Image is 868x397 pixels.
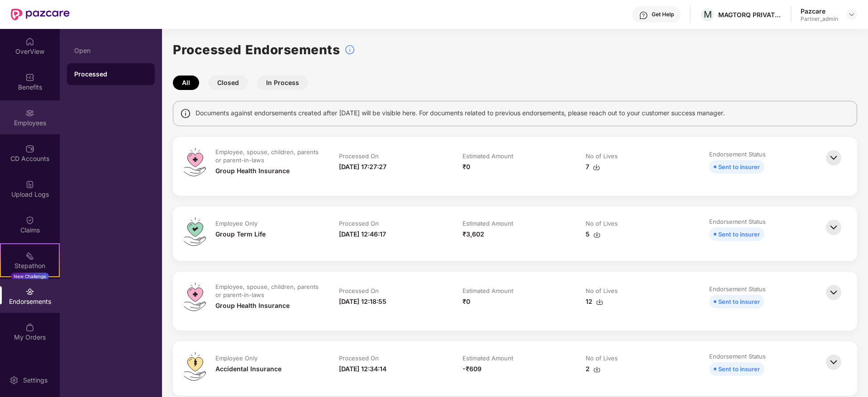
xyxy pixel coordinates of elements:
[709,150,766,158] div: Endorsement Status
[339,162,386,172] div: [DATE] 17:27:27
[25,287,34,296] img: svg+xml;base64,PHN2ZyBpZD0iRW5kb3JzZW1lbnRzIiB4bWxucz0iaHR0cDovL3d3dy53My5vcmcvMjAwMC9zdmciIHdpZH...
[848,11,855,18] img: svg+xml;base64,PHN2ZyBpZD0iRHJvcGRvd24tMzJ4MzIiIHhtbG5zPSJodHRwOi8vd3d3LnczLm9yZy8yMDAwL3N2ZyIgd2...
[215,364,281,374] div: Accidental Insurance
[215,301,290,311] div: Group Health Insurance
[824,352,844,372] img: svg+xml;base64,PHN2ZyBpZD0iQmFjay0zMngzMiIgeG1sbnM9Imh0dHA6Ly93d3cudzMub3JnLzIwMDAvc3ZnIiB3aWR0aD...
[586,219,618,227] div: No of Lives
[74,70,148,79] div: Processed
[709,285,766,293] div: Endorsement Status
[25,180,34,189] img: svg+xml;base64,PHN2ZyBpZD0iVXBsb2FkX0xvZ3MiIGRhdGEtbmFtZT0iVXBsb2FkIExvZ3MiIHhtbG5zPSJodHRwOi8vd3...
[1,261,59,270] div: Stepathon
[11,273,49,280] div: New Challenge
[824,283,844,302] img: svg+xml;base64,PHN2ZyBpZD0iQmFjay0zMngzMiIgeG1sbnM9Imh0dHA6Ly93d3cudzMub3JnLzIwMDAvc3ZnIiB3aWR0aD...
[180,108,191,119] img: svg+xml;base64,PHN2ZyBpZD0iSW5mbyIgeG1sbnM9Imh0dHA6Ly93d3cudzMub3JnLzIwMDAvc3ZnIiB3aWR0aD0iMTQiIG...
[704,9,712,20] span: M
[586,364,601,374] div: 2
[215,148,319,164] div: Employee, spouse, children, parents or parent-in-laws
[215,283,319,299] div: Employee, spouse, children, parents or parent-in-laws
[11,9,70,20] img: New Pazcare Logo
[184,148,206,176] img: svg+xml;base64,PHN2ZyB4bWxucz0iaHR0cDovL3d3dy53My5vcmcvMjAwMC9zdmciIHdpZHRoPSI0OS4zMiIgaGVpZ2h0PS...
[824,217,844,237] img: svg+xml;base64,PHN2ZyBpZD0iQmFjay0zMngzMiIgeG1sbnM9Imh0dHA6Ly93d3cudzMub3JnLzIwMDAvc3ZnIiB3aWR0aD...
[463,354,513,362] div: Estimated Amount
[824,148,844,168] img: svg+xml;base64,PHN2ZyBpZD0iQmFjay0zMngzMiIgeG1sbnM9Imh0dHA6Ly93d3cudzMub3JnLzIwMDAvc3ZnIiB3aWR0aD...
[173,76,199,90] button: All
[463,297,470,307] div: ₹0
[593,164,600,171] img: svg+xml;base64,PHN2ZyBpZD0iRG93bmxvYWQtMzJ4MzIiIHhtbG5zPSJodHRwOi8vd3d3LnczLm9yZy8yMDAwL3N2ZyIgd2...
[801,15,838,23] div: Partner_admin
[10,376,19,385] img: svg+xml;base64,PHN2ZyBpZD0iU2V0dGluZy0yMHgyMCIgeG1sbnM9Imh0dHA6Ly93d3cudzMub3JnLzIwMDAvc3ZnIiB3aW...
[586,287,618,295] div: No of Lives
[215,166,290,176] div: Group Health Insurance
[339,219,379,227] div: Processed On
[339,364,386,374] div: [DATE] 12:34:14
[25,73,34,82] img: svg+xml;base64,PHN2ZyBpZD0iQmVuZWZpdHMiIHhtbG5zPSJodHRwOi8vd3d3LnczLm9yZy8yMDAwL3N2ZyIgd2lkdGg9Ij...
[20,376,50,385] div: Settings
[709,352,766,360] div: Endorsement Status
[215,219,258,227] div: Employee Only
[215,354,258,362] div: Employee Only
[718,10,782,19] div: MAGTORQ PRIVATE LIMITED
[25,144,34,153] img: svg+xml;base64,PHN2ZyBpZD0iQ0RfQWNjb3VudHMiIGRhdGEtbmFtZT0iQ0QgQWNjb3VudHMiIHhtbG5zPSJodHRwOi8vd3...
[257,76,308,90] button: In Process
[463,229,484,239] div: ₹3,602
[339,229,386,239] div: [DATE] 12:46:17
[173,40,340,60] h1: Processed Endorsements
[593,231,601,238] img: svg+xml;base64,PHN2ZyBpZD0iRG93bmxvYWQtMzJ4MzIiIHhtbG5zPSJodHRwOi8vd3d3LnczLm9yZy8yMDAwL3N2ZyIgd2...
[463,219,513,227] div: Estimated Amount
[25,37,34,46] img: svg+xml;base64,PHN2ZyBpZD0iSG9tZSIgeG1sbnM9Imh0dHA6Ly93d3cudzMub3JnLzIwMDAvc3ZnIiB3aWR0aD0iMjAiIG...
[463,364,482,374] div: -₹609
[463,287,513,295] div: Estimated Amount
[339,152,379,160] div: Processed On
[718,364,760,374] div: Sent to insurer
[586,229,601,239] div: 5
[586,152,618,160] div: No of Lives
[593,366,601,373] img: svg+xml;base64,PHN2ZyBpZD0iRG93bmxvYWQtMzJ4MzIiIHhtbG5zPSJodHRwOi8vd3d3LnczLm9yZy8yMDAwL3N2ZyIgd2...
[586,354,618,362] div: No of Lives
[339,354,379,362] div: Processed On
[25,323,34,332] img: svg+xml;base64,PHN2ZyBpZD0iTXlfT3JkZXJzIiBkYXRhLW5hbWU9Ik15IE9yZGVycyIgeG1sbnM9Imh0dHA6Ly93d3cudz...
[718,162,760,172] div: Sent to insurer
[586,297,603,307] div: 12
[586,162,600,172] div: 7
[25,216,34,225] img: svg+xml;base64,PHN2ZyBpZD0iQ2xhaW0iIHhtbG5zPSJodHRwOi8vd3d3LnczLm9yZy8yMDAwL3N2ZyIgd2lkdGg9IjIwIi...
[196,108,725,118] span: Documents against endorsements created after [DATE] will be visible here. For documents related t...
[25,109,34,118] img: svg+xml;base64,PHN2ZyBpZD0iRW1wbG95ZWVzIiB4bWxucz0iaHR0cDovL3d3dy53My5vcmcvMjAwMC9zdmciIHdpZHRoPS...
[463,152,513,160] div: Estimated Amount
[184,217,206,246] img: svg+xml;base64,PHN2ZyB4bWxucz0iaHR0cDovL3d3dy53My5vcmcvMjAwMC9zdmciIHdpZHRoPSI0OS4zMiIgaGVpZ2h0PS...
[339,287,379,295] div: Processed On
[344,44,355,55] img: svg+xml;base64,PHN2ZyBpZD0iSW5mb18tXzMyeDMyIiBkYXRhLW5hbWU9IkluZm8gLSAzMngzMiIgeG1sbnM9Imh0dHA6Ly...
[184,283,206,311] img: svg+xml;base64,PHN2ZyB4bWxucz0iaHR0cDovL3d3dy53My5vcmcvMjAwMC9zdmciIHdpZHRoPSI0OS4zMiIgaGVpZ2h0PS...
[652,11,674,18] div: Get Help
[25,251,34,260] img: svg+xml;base64,PHN2ZyB4bWxucz0iaHR0cDovL3d3dy53My5vcmcvMjAwMC9zdmciIHdpZHRoPSIyMSIgaGVpZ2h0PSIyMC...
[463,162,470,172] div: ₹0
[339,297,386,307] div: [DATE] 12:18:55
[208,76,248,90] button: Closed
[709,217,766,226] div: Endorsement Status
[184,352,206,381] img: svg+xml;base64,PHN2ZyB4bWxucz0iaHR0cDovL3d3dy53My5vcmcvMjAwMC9zdmciIHdpZHRoPSI0OS4zMiIgaGVpZ2h0PS...
[74,47,148,54] div: Open
[639,11,648,20] img: svg+xml;base64,PHN2ZyBpZD0iSGVscC0zMngzMiIgeG1sbnM9Imh0dHA6Ly93d3cudzMub3JnLzIwMDAvc3ZnIiB3aWR0aD...
[215,229,266,239] div: Group Term Life
[596,298,603,306] img: svg+xml;base64,PHN2ZyBpZD0iRG93bmxvYWQtMzJ4MzIiIHhtbG5zPSJodHRwOi8vd3d3LnczLm9yZy8yMDAwL3N2ZyIgd2...
[801,7,838,15] div: Pazcare
[718,229,760,239] div: Sent to insurer
[718,297,760,307] div: Sent to insurer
